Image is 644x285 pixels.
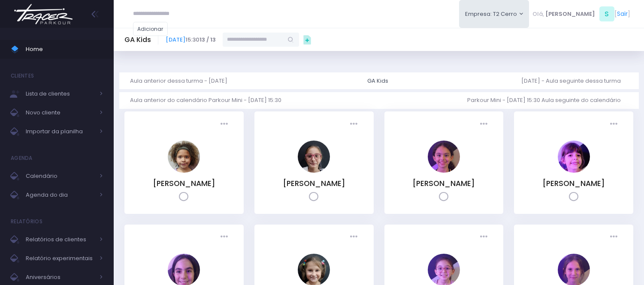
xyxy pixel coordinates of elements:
[124,36,151,44] h5: GA Kids
[26,272,94,283] span: Aniversários
[607,230,621,244] div: Presença
[283,178,345,189] a: [PERSON_NAME]
[545,10,595,18] span: [PERSON_NAME]
[217,117,231,131] div: Presença
[617,9,628,18] a: Sair
[558,141,590,173] img: Maria Rita Dias
[477,117,491,131] div: Presença
[130,72,234,89] a: Aula anterior dessa turma - [DATE]
[168,167,200,175] a: Isabela Inocentini Pivovar
[298,141,330,173] img: Julia Abrell Ribeiro
[347,117,361,131] div: Presença
[153,178,215,189] a: [PERSON_NAME]
[11,213,42,230] h4: Relatórios
[26,234,94,245] span: Relatórios de clientes
[467,92,628,109] a: Parkour Mini - [DATE] 15:30 Aula seguinte do calendário
[367,77,388,85] div: GA Kids
[532,10,544,18] span: Olá,
[542,178,605,189] a: [PERSON_NAME]
[298,167,330,175] a: Julia Abrell Ribeiro
[26,88,94,99] span: Lista de clientes
[607,117,621,131] div: Presença
[130,92,288,109] a: Aula anterior do calendário Parkour Mini - [DATE] 15:30
[521,72,628,89] a: [DATE] - Aula seguinte dessa turma
[558,167,590,175] a: Maria Rita Dias
[599,6,614,21] span: S
[299,31,315,48] div: Ações Rápidas
[200,36,216,44] strong: 13 / 13
[11,67,34,84] h4: Clientes
[412,178,475,189] a: [PERSON_NAME]
[26,189,94,201] span: Agenda do dia
[166,36,185,44] a: [DATE]
[26,171,94,182] span: Calendário
[26,126,94,137] span: Importar da planilha
[477,230,491,244] div: Presença
[26,44,103,55] span: Home
[347,230,361,244] div: Presença
[11,150,33,167] h4: Agenda
[217,230,231,244] div: Presença
[529,4,633,24] div: [ ]
[133,22,168,36] a: Adicionar
[428,141,460,173] img: Lara Souza
[168,141,200,173] img: Isabela Inocentini Pivovar
[26,253,94,264] span: Relatório experimentais
[428,167,460,175] a: Lara Souza
[26,107,94,118] span: Novo cliente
